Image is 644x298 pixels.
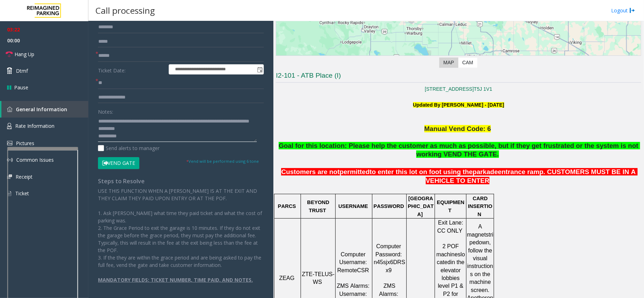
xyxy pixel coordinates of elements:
span: Computer [376,243,401,249]
label: CAM [458,58,477,68]
a: [STREET_ADDRESS] [425,86,474,92]
span: Rate Information [15,123,54,129]
span: BEYOND TRUST [307,199,331,213]
span: General Information [16,106,67,113]
span: USERNAME [338,203,368,209]
span: A magnet [467,223,486,237]
a: General Information [1,101,88,118]
span: [GEOGRAPHIC_DATA] [408,196,434,217]
span: Manual Vend Code: 6 [424,125,491,132]
p: USE THIS FUNCTION WHEN A [PERSON_NAME] IS AT THE EXIT AND THEY CLAIM THEY PAID UPON ENTRY OR AT T... [98,187,264,269]
span: ZEAG [279,275,295,281]
span: Username: [339,259,367,265]
span: Pause [14,84,28,91]
span: RemoteCSR [337,267,369,273]
label: Notes: [98,106,113,115]
label: Send alerts to manager [98,144,159,152]
span: permitted [340,168,370,175]
span: Username: [339,291,367,297]
span: Toggle popup [256,65,263,74]
b: Updated By [PERSON_NAME] - [DATE] [413,102,504,108]
h4: Steps to Resolve [98,178,264,185]
span: ZMS Alarms: [379,283,398,297]
span: located [437,251,465,265]
span: Password: [376,251,402,257]
span: ZTE-TELUS-WS [302,271,335,285]
span: Hang Up [14,50,34,58]
img: 'icon' [7,107,12,112]
span: ZMS Alarms: [337,283,369,289]
span: PARCS [278,203,296,209]
span: Computer [341,251,365,257]
span: Customers are not [281,168,340,175]
span: EQUIPMENT [437,199,464,213]
span: parkade [473,168,498,176]
span: to enter this lot on foot using the [370,168,472,175]
span: Pictures [16,140,34,147]
u: MANDATORY FIELDS: TICKET NUMBER, TIME PAID, AND NOTES. [98,276,253,283]
a: T5J 1V1 [474,86,492,92]
span: Goal for this location: Please help the customer as much as possible, but if they get frustrated ... [279,142,640,158]
button: Vend Gate [98,157,139,169]
h3: I2-101 - ATB Place (I) [276,71,641,83]
small: Vend will be performed using 6 tone [186,159,259,164]
span: Dtmf [16,67,28,74]
span: entrance ramp. CUSTOMERS MUST BE IN A VEHICLE TO ENTER [426,168,638,184]
label: Ticket Date: [96,64,167,75]
span: PASSWORD [373,203,404,209]
span: Exit Lane: CC ONLY [437,220,465,233]
img: logout [630,7,635,14]
span: CARD INSERTION [468,196,492,217]
span: n45sjx6DRSx9 [374,259,405,273]
label: Map [439,58,458,68]
h3: Call processing [92,2,158,19]
a: Logout [611,7,635,14]
img: 'icon' [7,141,12,145]
span: 2 POF machines [436,243,460,257]
img: 'icon' [7,123,12,129]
